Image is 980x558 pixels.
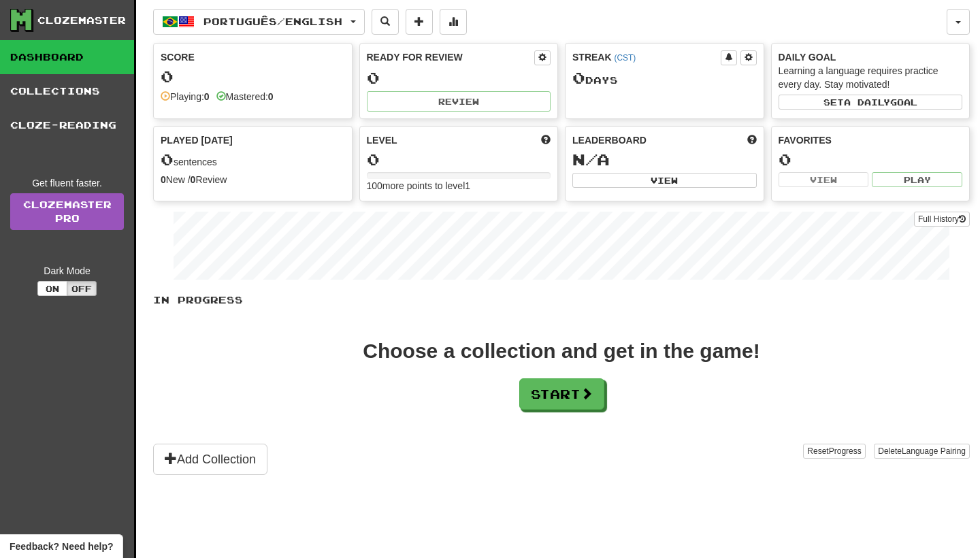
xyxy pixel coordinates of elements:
[37,14,126,27] div: Clozemaster
[363,341,759,361] div: Choose a collection and get in the game!
[803,444,865,459] button: ResetProgress
[747,133,757,147] span: This week in points, UTC
[67,281,97,296] button: Off
[153,444,267,475] button: Add Collection
[367,151,551,168] div: 0
[914,212,970,227] button: Full History
[204,91,210,102] strong: 0
[161,68,345,85] div: 0
[367,69,551,86] div: 0
[161,151,345,169] div: sentences
[161,174,166,185] strong: 0
[161,50,345,64] div: Score
[161,90,210,103] div: Playing:
[572,69,757,87] div: Day s
[779,151,963,168] div: 0
[216,90,274,103] div: Mastered:
[519,378,604,410] button: Start
[779,172,869,187] button: View
[372,9,399,35] button: Search sentences
[10,540,113,553] span: Open feedback widget
[614,53,636,63] a: (CST)
[161,133,233,147] span: Played [DATE]
[10,264,124,278] div: Dark Mode
[406,9,433,35] button: Add sentence to collection
[367,91,551,112] button: Review
[872,172,962,187] button: Play
[779,133,963,147] div: Favorites
[153,293,970,307] p: In Progress
[572,133,647,147] span: Leaderboard
[829,446,862,456] span: Progress
[874,444,970,459] button: DeleteLanguage Pairing
[367,179,551,193] div: 100 more points to level 1
[153,9,365,35] button: Português/English
[191,174,196,185] strong: 0
[902,446,966,456] span: Language Pairing
[10,176,124,190] div: Get fluent faster.
[203,16,342,27] span: Português / English
[10,193,124,230] a: ClozemasterPro
[367,50,535,64] div: Ready for Review
[268,91,274,102] strong: 0
[779,95,963,110] button: Seta dailygoal
[161,150,174,169] span: 0
[572,68,585,87] span: 0
[779,64,963,91] div: Learning a language requires practice every day. Stay motivated!
[440,9,467,35] button: More stats
[572,150,610,169] span: N/A
[37,281,67,296] button: On
[161,173,345,186] div: New / Review
[572,173,757,188] button: View
[844,97,890,107] span: a daily
[541,133,551,147] span: Score more points to level up
[572,50,721,64] div: Streak
[367,133,397,147] span: Level
[779,50,963,64] div: Daily Goal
